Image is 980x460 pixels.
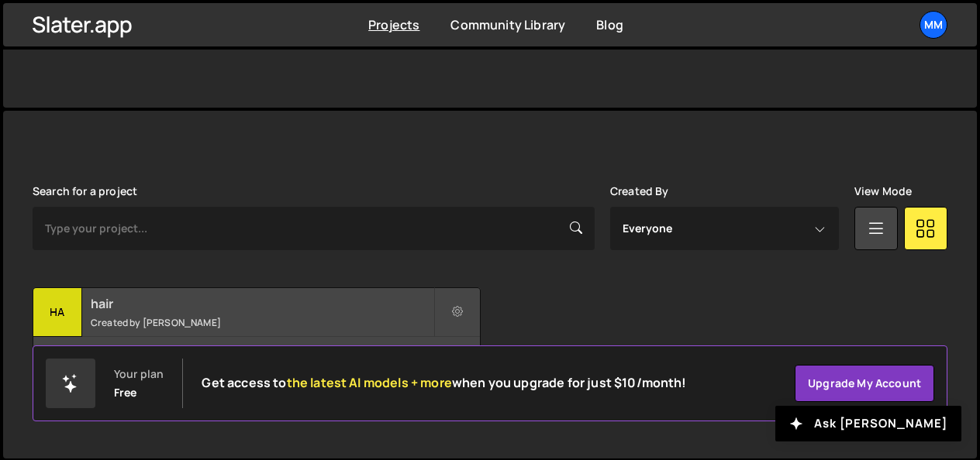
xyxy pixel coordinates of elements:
span: the latest AI models + more [287,374,452,391]
a: mm [920,11,947,39]
a: Upgrade my account [795,365,934,402]
div: ha [33,288,82,337]
label: Created By [610,185,669,197]
a: Blog [596,16,623,33]
a: Community Library [450,16,565,33]
label: Search for a project [33,185,137,197]
h2: Get access to when you upgrade for just $10/month! [202,376,686,390]
div: Free [114,386,137,399]
a: Projects [368,16,419,33]
label: View Mode [854,185,912,197]
button: Ask [PERSON_NAME] [775,406,961,441]
input: Type your project... [33,207,595,250]
small: Created by [PERSON_NAME] [91,316,433,329]
a: ha hair Created by [PERSON_NAME] 1 page, last updated by [PERSON_NAME] [DATE] [33,287,481,384]
div: 1 page, last updated by [PERSON_NAME] [DATE] [33,337,480,383]
div: Your plan [114,368,164,380]
h2: hair [91,295,433,312]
